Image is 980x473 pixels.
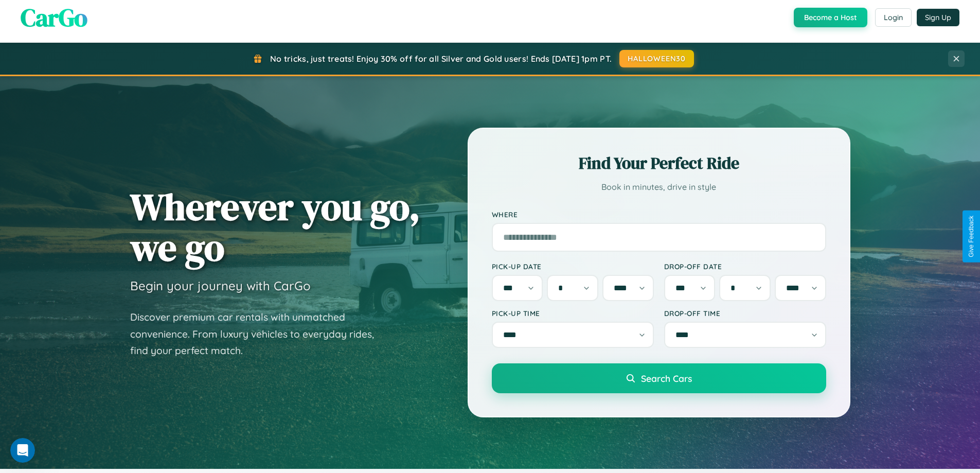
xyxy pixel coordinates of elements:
span: CarGo [21,1,87,34]
p: Book in minutes, drive in style [492,180,826,195]
span: No tricks, just treats! Enjoy 30% off for all Silver and Gold users! Ends [DATE] 1pm PT. [270,54,612,64]
button: HALLOWEEN30 [619,50,694,67]
label: Drop-off Time [664,309,826,318]
label: Pick-up Time [492,309,654,318]
label: Where [492,210,826,219]
p: Discover premium car rentals with unmatched convenience. From luxury vehicles to everyday rides, ... [130,309,387,359]
button: Login [875,8,912,27]
label: Drop-off Date [664,262,826,271]
button: Sign Up [917,9,959,26]
button: Search Cars [492,363,826,393]
h1: Wherever you go, we go [130,186,420,268]
span: Search Cars [641,373,692,384]
div: Give Feedback [968,216,975,257]
label: Pick-up Date [492,262,654,271]
iframe: Intercom live chat [10,438,35,463]
h2: Find Your Perfect Ride [492,152,826,174]
button: Become a Host [794,8,867,27]
h3: Begin your journey with CarGo [130,278,311,293]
